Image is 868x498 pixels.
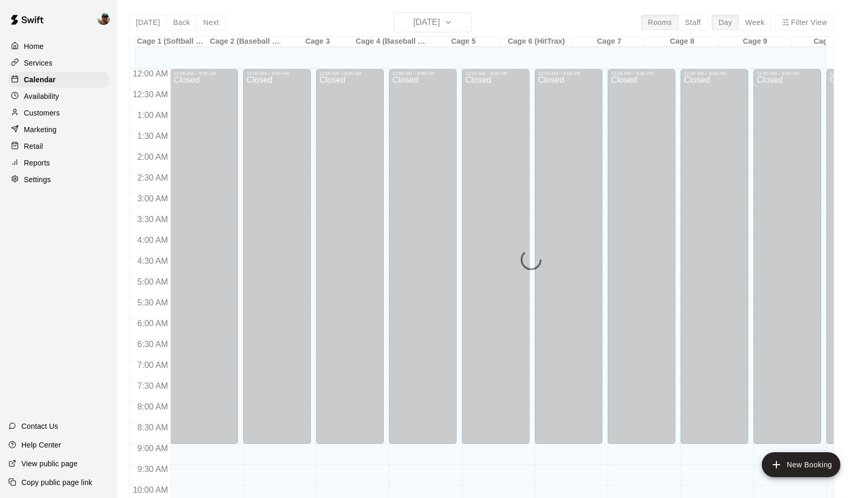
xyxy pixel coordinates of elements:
div: 12:00 AM – 9:00 AM: Closed [462,69,530,444]
div: Closed [392,76,454,448]
div: Ben Boykin [95,8,117,29]
button: add [762,452,840,477]
p: Reports [24,158,50,168]
div: Cage 2 (Baseball Pitching Machine) [208,37,281,47]
div: 12:00 AM – 9:00 AM: Closed [608,69,675,444]
a: Marketing [8,122,109,137]
span: 6:30 AM [135,340,171,349]
div: 12:00 AM – 9:00 AM: Closed [681,69,748,444]
div: 12:00 AM – 9:00 AM [392,71,454,76]
span: 3:00 AM [135,194,171,203]
div: Closed [465,76,526,448]
a: Services [8,55,109,71]
span: 9:30 AM [135,465,171,474]
div: 12:00 AM – 9:00 AM: Closed [535,69,602,444]
div: 12:00 AM – 9:00 AM [757,71,818,76]
span: 2:30 AM [135,173,171,182]
div: Closed [538,76,599,448]
div: 12:00 AM – 9:00 AM: Closed [753,69,821,444]
p: Contact Us [21,421,58,431]
span: 12:30 AM [130,90,171,99]
span: 4:30 AM [135,257,171,265]
span: 5:30 AM [135,298,171,307]
a: Retail [8,138,109,154]
p: Copy public page link [21,477,92,488]
div: Cage 8 [646,37,719,47]
span: 2:00 AM [135,152,171,161]
div: 12:00 AM – 9:00 AM [465,71,526,76]
div: Cage 6 (HitTrax) [500,37,573,47]
p: Marketing [24,124,57,135]
div: Cage 10 [791,37,864,47]
span: 9:00 AM [135,444,171,453]
p: Customers [24,108,60,118]
span: 3:30 AM [135,215,171,224]
p: Help Center [21,440,61,450]
span: 1:00 AM [135,111,171,120]
span: 8:00 AM [135,402,171,411]
p: View public page [21,458,78,469]
div: Cage 3 [281,37,354,47]
div: Cage 7 [573,37,646,47]
span: 7:00 AM [135,361,171,369]
div: 12:00 AM – 9:00 AM: Closed [316,69,384,444]
p: Retail [24,141,43,151]
div: Closed [246,76,308,448]
div: Closed [684,76,745,448]
div: 12:00 AM – 9:00 AM [538,71,599,76]
div: Closed [319,76,381,448]
p: Home [24,41,44,52]
a: Customers [8,105,109,121]
span: 12:00 AM [130,69,171,78]
span: 1:30 AM [135,132,171,141]
div: Closed [611,76,672,448]
span: 8:30 AM [135,423,171,432]
div: 12:00 AM – 9:00 AM [246,71,308,76]
div: Cage 1 (Softball Pitching Machine) [135,37,208,47]
p: Services [24,58,53,68]
div: Cage 9 [719,37,791,47]
a: Availability [8,88,109,104]
div: Cage 4 (Baseball Pitching Machine) [354,37,427,47]
div: 12:00 AM – 9:00 AM [684,71,745,76]
div: Closed [173,76,235,448]
div: 12:00 AM – 9:00 AM: Closed [389,69,457,444]
div: 12:00 AM – 9:00 AM [173,71,235,76]
img: Ben Boykin [97,12,110,25]
span: 5:00 AM [135,277,171,286]
p: Settings [24,174,51,185]
span: 4:00 AM [135,236,171,245]
span: 6:00 AM [135,319,171,328]
a: Settings [8,172,109,187]
a: Reports [8,155,109,171]
p: Calendar [24,74,56,85]
p: Availability [24,91,59,101]
span: 7:30 AM [135,381,171,390]
div: Cage 5 [427,37,500,47]
a: Calendar [8,72,109,87]
a: Home [8,39,109,54]
div: 12:00 AM – 9:00 AM [611,71,672,76]
div: 12:00 AM – 9:00 AM: Closed [243,69,311,444]
div: 12:00 AM – 9:00 AM: Closed [170,69,238,444]
div: Closed [757,76,818,448]
span: 10:00 AM [130,486,171,494]
div: 12:00 AM – 9:00 AM [319,71,381,76]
